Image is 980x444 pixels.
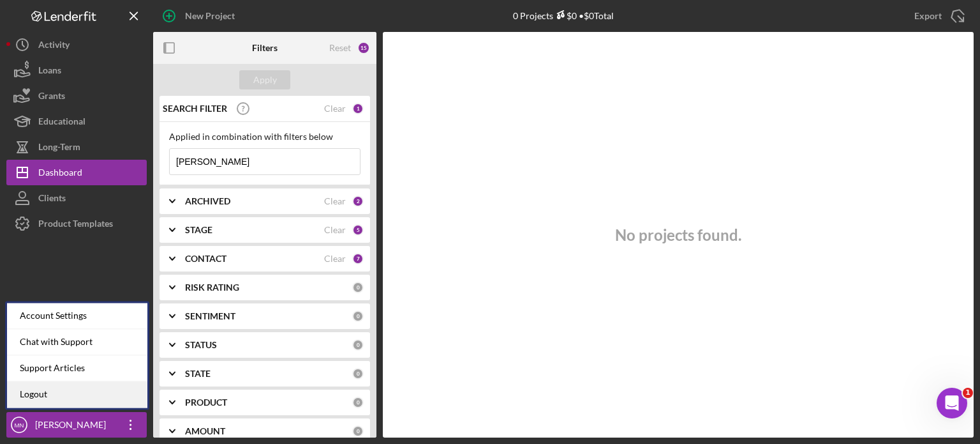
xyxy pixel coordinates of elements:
[357,42,370,54] div: 15
[6,134,147,160] button: Long-Term
[6,211,147,236] button: Product Templates
[6,412,147,438] button: MN[PERSON_NAME]
[185,3,235,29] div: New Project
[6,83,147,109] button: Grants
[38,134,80,163] div: Long-Term
[324,196,346,206] div: Clear
[352,310,364,322] div: 0
[324,225,346,235] div: Clear
[937,388,967,418] iframe: Intercom live chat
[6,185,147,211] button: Clients
[38,160,82,188] div: Dashboard
[352,253,364,264] div: 7
[185,311,235,321] b: SENTIMENT
[963,388,973,398] span: 1
[324,103,346,114] div: Clear
[7,381,147,408] a: Logout
[239,70,290,89] button: Apply
[32,412,115,441] div: [PERSON_NAME]
[553,10,577,21] div: $0
[7,355,147,381] a: Support Articles
[38,109,85,137] div: Educational
[153,3,248,29] button: New Project
[185,426,225,436] b: AMOUNT
[615,226,741,244] h3: No projects found.
[185,196,230,206] b: ARCHIVED
[15,422,24,429] text: MN
[352,103,364,114] div: 1
[253,70,277,89] div: Apply
[352,339,364,351] div: 0
[185,282,239,293] b: RISK RATING
[6,57,147,83] button: Loans
[6,160,147,185] button: Dashboard
[329,43,351,53] div: Reset
[38,32,70,61] div: Activity
[6,32,147,57] button: Activity
[38,83,65,112] div: Grants
[38,57,61,86] div: Loans
[252,43,278,53] b: Filters
[914,3,942,29] div: Export
[352,397,364,408] div: 0
[163,103,227,114] b: SEARCH FILTER
[352,195,364,207] div: 2
[352,282,364,293] div: 0
[352,425,364,437] div: 0
[38,185,66,214] div: Clients
[352,224,364,236] div: 5
[352,368,364,379] div: 0
[185,340,217,350] b: STATUS
[185,369,211,379] b: STATE
[324,254,346,264] div: Clear
[6,109,147,134] button: Educational
[902,3,974,29] button: Export
[7,303,147,329] div: Account Settings
[185,397,227,408] b: PRODUCT
[169,132,360,142] div: Applied in combination with filters below
[185,254,226,264] b: CONTACT
[38,211,113,240] div: Product Templates
[7,329,147,355] div: Chat with Support
[185,225,212,235] b: STAGE
[513,10,614,21] div: 0 Projects • $0 Total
